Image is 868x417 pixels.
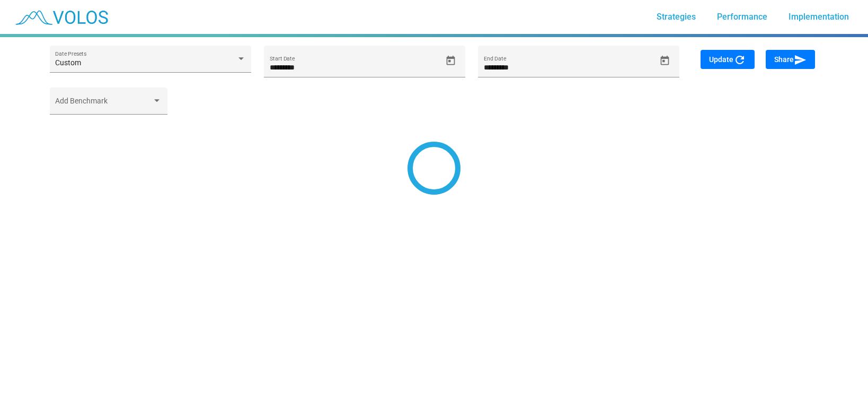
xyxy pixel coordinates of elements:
span: Strategies [657,12,696,22]
a: Performance [708,7,776,27]
button: Open calendar [441,51,460,70]
span: Implementation [789,12,849,22]
span: Update [709,55,746,64]
mat-icon: send [794,54,807,66]
button: Update [701,50,755,69]
button: Open calendar [656,51,674,70]
span: Custom [55,58,81,67]
mat-icon: refresh [733,54,746,66]
button: Share [766,50,815,69]
a: Strategies [648,7,704,27]
span: Performance [717,12,767,22]
img: blue_transparent.png [8,4,113,30]
a: Implementation [780,7,857,27]
span: Share [774,55,807,64]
